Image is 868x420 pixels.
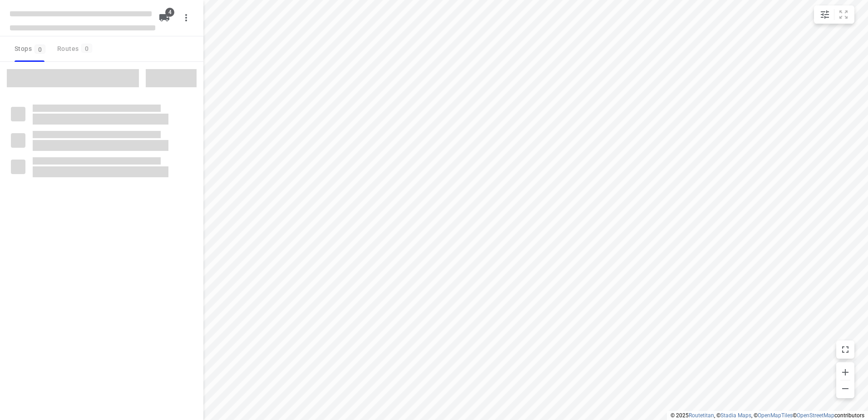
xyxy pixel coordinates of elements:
[689,412,714,419] a: Routetitan
[816,5,834,24] button: Map settings
[671,412,864,419] li: © 2025 , © , © © contributors
[797,412,834,419] a: OpenStreetMap
[758,412,793,419] a: OpenMapTiles
[814,5,854,24] div: small contained button group
[720,412,751,419] a: Stadia Maps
